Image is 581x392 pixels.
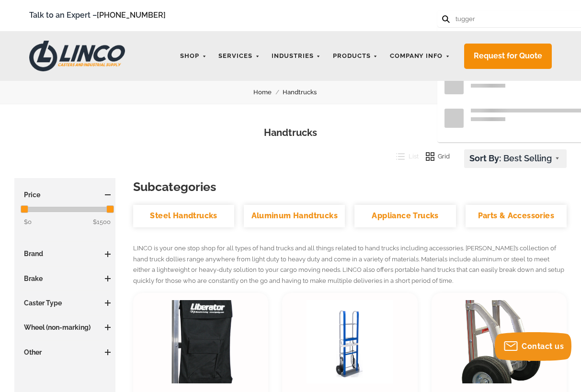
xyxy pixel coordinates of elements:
[29,41,125,71] img: LINCO CASTERS & INDUSTRIAL SUPPLY
[389,149,419,164] button: List
[522,342,564,351] span: Contact us
[19,323,111,332] h3: Wheel (non-marking)
[385,47,455,66] a: Company Info
[133,205,234,227] a: Steel Handtrucks
[495,332,571,361] button: Contact us
[19,274,111,283] h3: Brake
[328,47,383,66] a: Products
[283,87,328,98] a: Handtrucks
[175,47,211,66] a: Shop
[133,243,567,287] p: LINCO is your one stop shop for all types of hand trucks and all things related to hand trucks in...
[14,126,567,140] h1: Handtrucks
[97,11,166,20] a: [PHONE_NUMBER]
[354,205,456,227] a: Appliance Trucks
[244,205,345,227] a: Aluminum Handtrucks
[19,190,111,200] h3: Price
[19,298,111,308] h3: Caster Type
[464,44,552,69] a: Request for Quote
[547,9,551,16] span: 0
[93,217,111,227] span: $1500
[419,149,450,164] button: Grid
[29,9,166,22] span: Talk to an Expert –
[455,11,539,27] input: Search
[24,218,32,225] span: $0
[253,87,283,98] a: Home
[267,47,326,66] a: Industries
[538,10,552,22] a: 0
[466,205,567,227] a: Parts & Accessories
[214,47,264,66] a: Services
[133,178,567,195] h3: Subcategories
[19,249,111,258] h3: Brand
[19,347,111,357] h3: Other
